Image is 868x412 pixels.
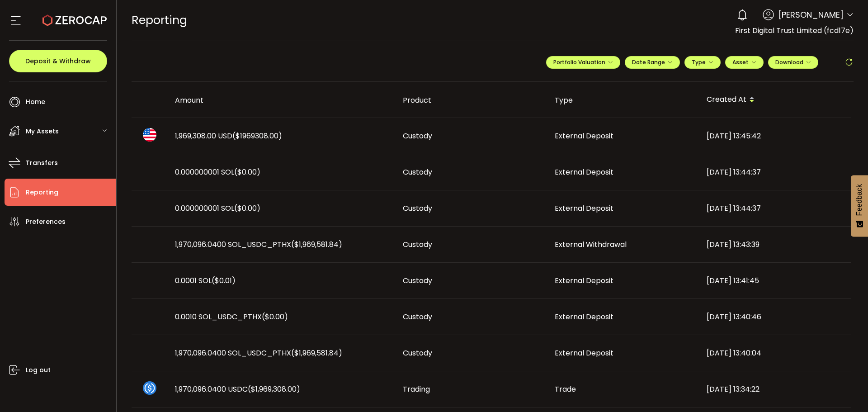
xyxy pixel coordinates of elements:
span: Preferences [26,215,66,228]
button: Download [768,56,818,69]
span: First Digital Trust Limited (fcd17e) [735,25,854,36]
span: Type [692,58,713,66]
span: Download [775,58,811,66]
button: Feedback - Show survey [851,175,868,237]
span: Asset [732,58,749,66]
span: Home [26,95,45,109]
button: Portfolio Valuation [546,56,620,69]
iframe: Chat Widget [823,369,868,412]
button: Type [684,56,721,69]
span: Log out [26,364,51,377]
span: Deposit & Withdraw [25,58,91,64]
span: Reporting [26,186,58,199]
span: My Assets [26,125,59,138]
button: Asset [725,56,764,69]
span: Reporting [132,12,187,28]
span: Feedback [855,184,863,216]
button: Date Range [625,56,680,69]
span: Date Range [632,58,673,66]
span: Transfers [26,156,58,170]
span: [PERSON_NAME] [778,9,844,21]
button: Deposit & Withdraw [9,50,107,72]
span: Portfolio Valuation [553,58,613,66]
